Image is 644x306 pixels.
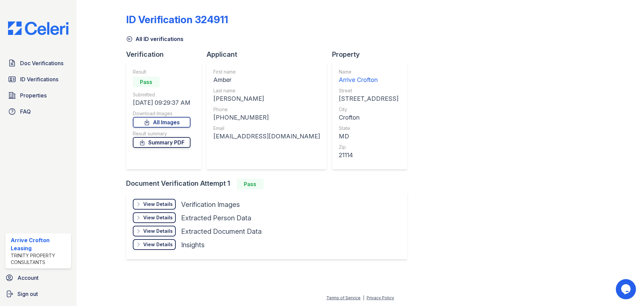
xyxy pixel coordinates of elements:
a: All ID verifications [126,35,183,43]
span: FAQ [20,107,31,116]
span: Sign out [17,290,38,298]
div: Name [339,69,398,75]
div: View Details [143,214,173,221]
a: ID Verifications [5,73,71,86]
div: Result [133,69,191,75]
a: Terms of Service [326,295,361,300]
div: Property [332,50,413,59]
a: Privacy Policy [367,295,394,300]
div: Insights [181,240,205,250]
div: Email [213,125,320,132]
div: ID Verification 324911 [126,13,228,26]
a: Name Arrive Crofton [339,69,398,85]
div: City [339,106,398,113]
span: Doc Verifications [20,59,63,67]
img: CE_Logo_Blue-a8612792a0a2168367f1c8372b55b34899dd931a85d93a1a3d3e32e68fde9ad4.png [3,21,74,35]
div: Phone [213,106,320,113]
a: Summary PDF [133,137,191,148]
div: 21114 [339,150,398,160]
div: [PERSON_NAME] [213,94,320,103]
span: Properties [20,91,47,99]
iframe: chat widget [616,279,637,299]
div: Arrive Crofton [339,75,398,85]
div: [DATE] 09:29:37 AM [133,98,191,107]
div: Pass [133,77,160,87]
div: Crofton [339,113,398,122]
div: Pass [237,179,264,189]
div: State [339,125,398,132]
div: View Details [143,201,173,208]
div: Trinity Property Consultants [11,252,68,266]
div: Extracted Person Data [181,213,251,223]
div: Arrive Crofton Leasing [11,236,68,252]
div: Download Images [133,110,191,117]
a: Doc Verifications [5,56,71,70]
a: All Images [133,117,191,128]
div: View Details [143,241,173,248]
div: MD [339,132,398,141]
div: [STREET_ADDRESS] [339,94,398,103]
div: Verification Images [181,200,240,209]
div: Street [339,87,398,94]
div: Verification [126,50,207,59]
div: View Details [143,228,173,234]
div: Result summary [133,130,191,137]
div: [PHONE_NUMBER] [213,113,320,122]
div: Extracted Document Data [181,227,262,236]
div: Submitted [133,91,191,98]
a: Sign out [3,287,74,301]
div: Zip [339,144,398,150]
a: Properties [5,89,71,102]
div: Amber [213,75,320,85]
span: ID Verifications [20,75,58,83]
div: | [363,295,364,300]
a: Account [3,271,74,285]
div: Last name [213,87,320,94]
a: FAQ [5,105,71,118]
div: First name [213,69,320,75]
div: Document Verification Attempt 1 [126,179,413,189]
div: [EMAIL_ADDRESS][DOMAIN_NAME] [213,132,320,141]
span: Account [17,274,39,282]
div: Applicant [207,50,332,59]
